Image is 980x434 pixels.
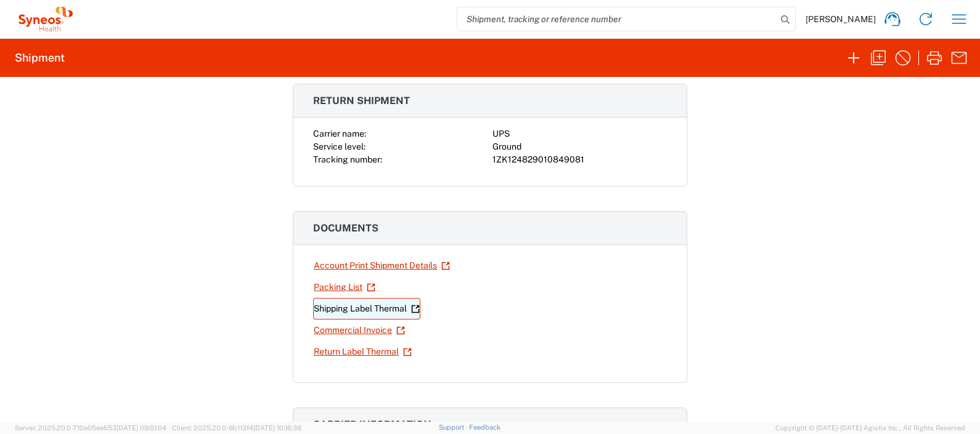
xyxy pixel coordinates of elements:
[313,419,431,430] span: Carrier information
[469,424,500,431] a: Feedback
[313,255,451,276] a: Account Print Shipment Details
[492,127,667,140] div: UPS
[313,319,406,341] a: Commercial Invoice
[116,424,166,432] span: [DATE] 09:51:04
[313,222,378,234] span: Documents
[313,95,410,106] span: Return shipment
[313,142,365,151] span: Service level:
[457,7,777,31] input: Shipment, tracking or reference number
[439,424,470,431] a: Support
[313,341,412,363] a: Return Label Thermal
[15,424,166,432] span: Server: 2025.20.0-710e05ee653
[172,424,301,432] span: Client: 2025.20.0-8b113f4
[313,298,420,319] a: Shipping Label Thermal
[313,155,382,164] span: Tracking number:
[806,14,876,25] span: [PERSON_NAME]
[492,140,667,153] div: Ground
[253,424,301,432] span: [DATE] 10:16:38
[15,50,65,65] h2: Shipment
[313,276,376,298] a: Packing List
[492,153,667,166] div: 1ZK124829010849081
[775,422,965,433] span: Copyright © [DATE]-[DATE] Agistix Inc., All Rights Reserved
[313,129,366,139] span: Carrier name:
